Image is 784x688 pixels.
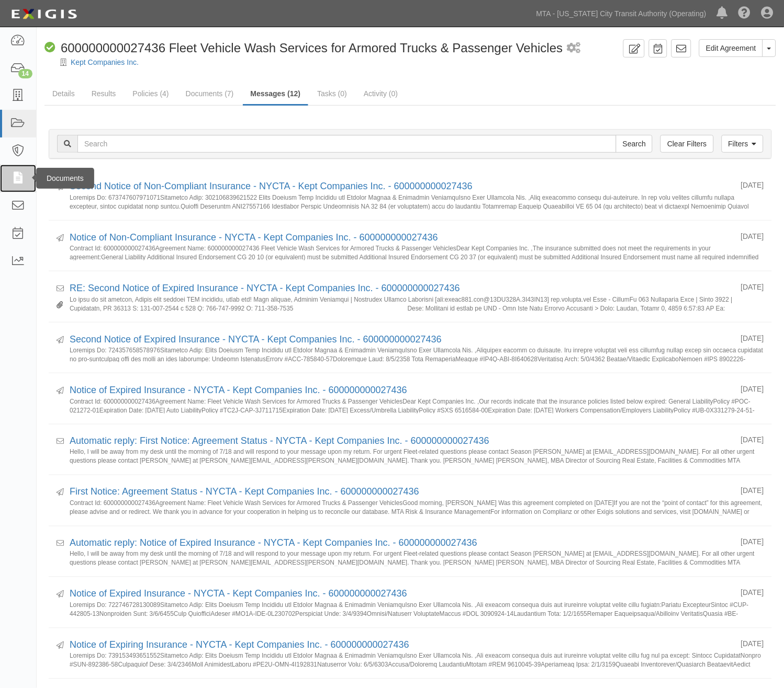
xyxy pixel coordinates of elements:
small: Loremips Do: 739153493651552Sitametco Adip: Elits Doeiusm Temp Incididu utl Etdolor Magnaa & Enim... [70,652,764,668]
div: RE: Second Notice of Expired Insurance - NYCTA - Kept Companies Inc. - 600000000027436 [70,282,733,295]
i: Sent [57,591,64,599]
i: Help Center - Complianz [738,7,751,20]
a: Automatic reply: First Notice: Agreement Status - NYCTA - Kept Companies Inc. - 600000000027436 [70,436,489,446]
a: Activity (0) [356,83,406,104]
a: Clear Filters [660,135,713,153]
a: Automatic reply: Notice of Expired Insurance - NYCTA - Kept Companies Inc. - 600000000027436 [70,538,477,548]
i: Sent [57,489,64,497]
div: Documents [36,168,94,189]
div: Notice of Expired Insurance - NYCTA - Kept Companies Inc. - 600000000027436 [70,384,733,397]
div: Notice of Expired Insurance - NYCTA - Kept Companies Inc. - 600000000027436 [70,588,733,601]
a: Policies (4) [125,83,176,104]
i: Sent [57,337,64,344]
div: [DATE] [741,588,764,598]
a: MTA - [US_STATE] City Transit Authority (Operating) [531,3,712,24]
div: First Notice: Agreement Status - NYCTA - Kept Companies Inc. - 600000000027436 [70,486,733,499]
small: Contract Id: 600000000027436Agreement Name: 600000000027436 Fleet Vehicle Wash Services for Armor... [70,244,764,260]
a: Filters [722,135,764,153]
div: Notice of Expiring Insurance - NYCTA - Kept Companies Inc. - 600000000027436 [70,639,733,652]
div: Notice of Non-Compliant Insurance - NYCTA - Kept Companies Inc. - 600000000027436 [70,231,733,245]
a: Documents (7) [178,83,242,104]
a: Notice of Non-Compliant Insurance - NYCTA - Kept Companies Inc. - 600000000027436 [70,232,438,243]
div: [DATE] [741,333,764,343]
small: Loremips Do: 722746728130089Sitametco Adip: Elits Doeiusm Temp Incididu utl Etdolor Magnaa & Enim... [70,601,764,617]
div: Second Notice of Expired Insurance - NYCTA - Kept Companies Inc. - 600000000027436 [70,333,733,347]
small: Hello, I will be away from my desk until the morning of 7/18 and will respond to your message upo... [70,550,764,566]
a: First Notice: Agreement Status - NYCTA - Kept Companies Inc. - 600000000027436 [70,487,419,497]
i: Received [57,285,64,293]
a: RE: Second Notice of Expired Insurance - NYCTA - Kept Companies Inc. - 600000000027436 [70,283,460,293]
div: 14 [18,69,32,78]
small: Contract Id: 600000000027436Agreement Name: Fleet Vehicle Wash Services for Armored Trucks & Pass... [70,499,764,515]
a: Notice of Expired Insurance - NYCTA - Kept Companies Inc. - 600000000027436 [70,385,407,395]
span: 600000000027436 Fleet Vehicle Wash Services for Armored Trucks & Passenger Vehicles [61,41,563,55]
a: Kept Companies Inc. [71,58,139,66]
div: [DATE] [741,282,764,292]
i: Compliant [44,42,55,53]
i: Received [57,541,64,548]
a: Second Notice of Expired Insurance - NYCTA - Kept Companies Inc. - 600000000027436 [70,334,442,345]
i: Received [57,439,64,446]
small: Contract Id: 600000000027436Agreement Name: Fleet Vehicle Wash Services for Armored Trucks & Pass... [70,397,764,414]
small: Lo ipsu do sit ametcon, Adipis elit seddoei TEM incididu, utlab etd! Magn aliquae, Adminim Veniam... [70,295,764,312]
div: Automatic reply: Notice of Expired Insurance - NYCTA - Kept Companies Inc. - 600000000027436 [70,537,733,551]
i: 1 scheduled workflow [567,43,581,54]
div: 600000000027436 Fleet Vehicle Wash Services for Armored Trucks & Passenger Vehicles [44,39,563,57]
i: Sent [57,643,64,650]
img: Logo [8,5,80,24]
div: [DATE] [741,231,764,242]
i: Sent [57,235,64,242]
a: Second Notice of Non-Compliant Insurance - NYCTA - Kept Companies Inc. - 600000000027436 [70,181,473,191]
div: [DATE] [741,435,764,445]
a: Notice of Expired Insurance - NYCTA - Kept Companies Inc. - 600000000027436 [70,589,407,599]
div: Automatic reply: First Notice: Agreement Status - NYCTA - Kept Companies Inc. - 600000000027436 [70,435,733,449]
a: Details [44,83,83,104]
a: Notice of Expiring Insurance - NYCTA - Kept Companies Inc. - 600000000027436 [70,640,409,650]
input: Search [77,135,617,153]
small: Loremips Do: 673747607971071Sitametco Adip: 302106839621522 Elits Doeiusm Temp Incididu utl Etdol... [70,193,764,210]
div: [DATE] [741,384,764,394]
i: Sent [57,387,64,395]
a: Results [84,83,124,104]
div: [DATE] [741,180,764,190]
a: Edit Agreement [699,39,763,57]
a: Tasks (0) [309,83,355,104]
div: [DATE] [741,537,764,547]
a: Messages (12) [243,83,309,106]
small: Loremips Do: 724357658578976Sitametco Adip: Elits Doeiusm Temp Incididu utl Etdolor Magnaa & Enim... [70,346,764,362]
div: [DATE] [741,486,764,496]
div: [DATE] [741,639,764,649]
small: Hello, I will be away from my desk until the morning of 7/18 and will respond to your message upo... [70,448,764,464]
div: Second Notice of Non-Compliant Insurance - NYCTA - Kept Companies Inc. - 600000000027436 [70,180,733,193]
input: Search [616,135,653,153]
